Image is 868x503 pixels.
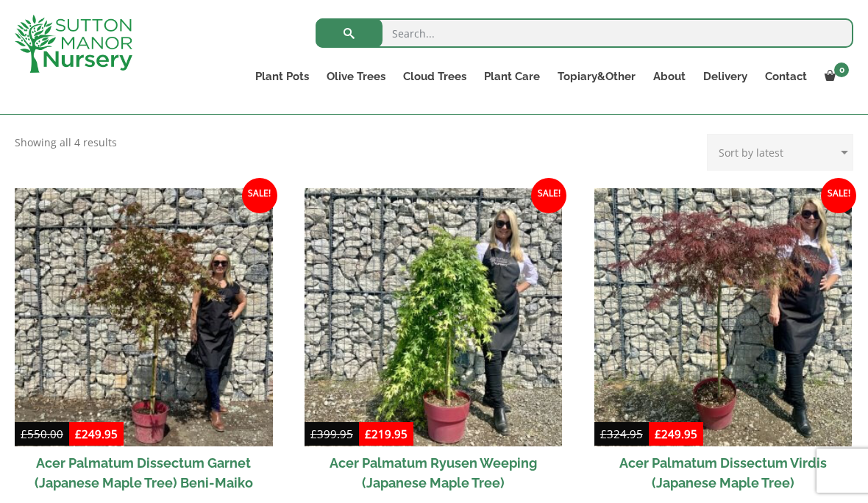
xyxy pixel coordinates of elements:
p: Showing all 4 results [15,134,117,151]
span: Sale! [242,178,277,213]
h2: Acer Palmatum Ryusen Weeping (Japanese Maple Tree) [305,446,563,499]
a: 0 [816,66,853,87]
span: £ [365,427,371,441]
span: £ [21,427,27,441]
a: About [644,66,694,87]
a: Topiary&Other [549,66,644,87]
a: Plant Care [475,66,549,87]
bdi: 249.95 [75,427,118,441]
a: Sale! Acer Palmatum Ryusen Weeping (Japanese Maple Tree) [305,188,563,499]
a: Delivery [694,66,756,87]
bdi: 399.95 [310,427,353,441]
bdi: 249.95 [655,427,697,441]
a: Contact [756,66,816,87]
img: Acer Palmatum Dissectum Virdis (Japanese Maple Tree) [594,188,853,446]
span: £ [655,427,661,441]
img: logo [15,15,132,73]
input: Search... [316,18,853,48]
h2: Acer Palmatum Dissectum Virdis (Japanese Maple Tree) [594,446,853,499]
span: Sale! [531,178,566,213]
img: Acer Palmatum Ryusen Weeping (Japanese Maple Tree) [305,188,563,446]
a: Cloud Trees [394,66,475,87]
span: £ [600,427,607,441]
a: Sale! Acer Palmatum Dissectum Garnet (Japanese Maple Tree) Beni-Maiko [15,188,273,499]
a: Sale! Acer Palmatum Dissectum Virdis (Japanese Maple Tree) [594,188,853,499]
bdi: 324.95 [600,427,643,441]
bdi: 550.00 [21,427,63,441]
a: Olive Trees [318,66,394,87]
span: £ [310,427,317,441]
h2: Acer Palmatum Dissectum Garnet (Japanese Maple Tree) Beni-Maiko [15,446,273,499]
span: 0 [834,63,849,77]
a: Plant Pots [246,66,318,87]
select: Shop order [707,134,853,171]
span: Sale! [821,178,856,213]
span: £ [75,427,82,441]
img: Acer Palmatum Dissectum Garnet (Japanese Maple Tree) Beni-Maiko [15,188,273,446]
bdi: 219.95 [365,427,408,441]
